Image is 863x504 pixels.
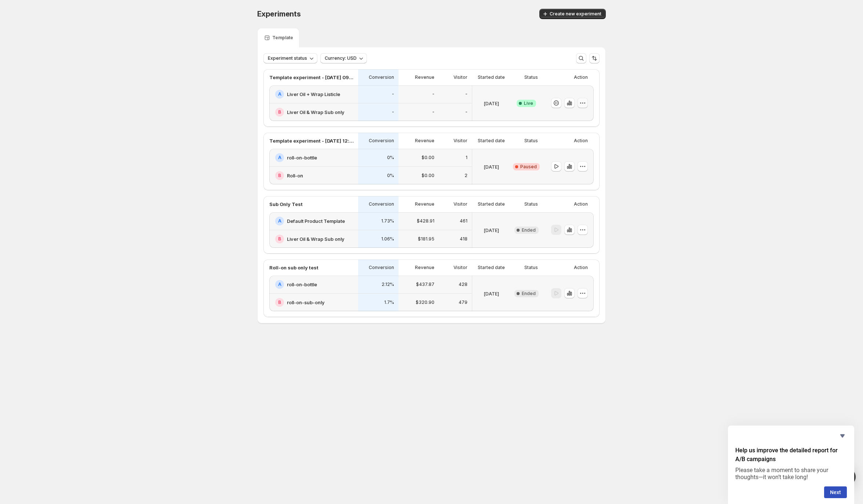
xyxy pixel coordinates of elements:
[369,138,394,144] p: Conversion
[522,227,536,233] span: Ended
[416,299,434,305] p: $320.90
[838,431,847,440] button: Hide survey
[478,138,505,144] p: Started date
[539,9,606,19] button: Create new experiment
[574,74,588,80] p: Action
[278,91,281,97] h2: A
[524,138,538,144] p: Status
[268,55,307,61] span: Experiment status
[278,236,281,242] h2: B
[369,201,394,207] p: Conversion
[278,155,281,161] h2: A
[520,164,537,170] span: Paused
[287,217,345,225] h2: Default Product Template
[287,108,345,116] h2: Liver Oil & Wrap Sub only
[325,55,357,61] span: Currency: USD
[432,91,434,97] p: -
[272,35,293,41] p: Template
[460,236,467,242] p: 418
[459,299,467,305] p: 479
[287,154,317,161] h2: roll-on-bottle
[524,74,538,80] p: Status
[524,265,538,271] p: Status
[369,74,394,80] p: Conversion
[287,299,325,306] h2: roll-on-sub-only
[269,137,354,144] p: Template experiment - [DATE] 12:24:19
[320,53,367,63] button: Currency: USD
[484,100,499,107] p: [DATE]
[415,201,434,207] p: Revenue
[287,281,317,288] h2: roll-on-bottle
[387,155,394,161] p: 0%
[415,265,434,271] p: Revenue
[269,264,318,271] p: Roll-on sub only test
[478,201,505,207] p: Started date
[735,446,847,464] h2: Help us improve the detailed report for A/B campaigns
[465,173,467,179] p: 2
[384,299,394,305] p: 1.7%
[382,282,394,287] p: 2.12%
[459,282,467,287] p: 428
[418,236,434,242] p: $181.95
[278,282,281,287] h2: A
[432,109,434,115] p: -
[484,227,499,234] p: [DATE]
[454,74,467,80] p: Visitor
[381,218,394,224] p: 1.73%
[269,201,303,208] p: Sub Only Test
[824,486,847,498] button: Next question
[415,74,434,80] p: Revenue
[278,173,281,179] h2: B
[263,53,317,63] button: Experiment status
[416,282,434,287] p: $437.87
[524,100,533,106] span: Live
[524,201,538,207] p: Status
[278,218,281,224] h2: A
[478,265,505,271] p: Started date
[589,53,600,63] button: Sort the results
[287,91,340,98] h2: Liver Oil + Wrap Listicle
[484,163,499,170] p: [DATE]
[465,91,467,97] p: -
[381,236,394,242] p: 1.06%
[454,265,467,271] p: Visitor
[269,74,354,81] p: Template experiment - [DATE] 09:16:45
[478,74,505,80] p: Started date
[422,155,434,161] p: $0.00
[550,11,601,17] span: Create new experiment
[574,138,588,144] p: Action
[387,173,394,179] p: 0%
[278,109,281,115] h2: B
[484,290,499,297] p: [DATE]
[460,218,467,224] p: 461
[466,155,467,161] p: 1
[415,138,434,144] p: Revenue
[417,218,434,224] p: $428.91
[278,299,281,305] h2: B
[369,265,394,271] p: Conversion
[392,109,394,115] p: -
[735,467,847,481] p: Please take a moment to share your thoughts—it won’t take long!
[392,91,394,97] p: -
[454,138,467,144] p: Visitor
[454,201,467,207] p: Visitor
[257,10,301,18] span: Experiments
[422,173,434,179] p: $0.00
[574,265,588,271] p: Action
[522,291,536,297] span: Ended
[735,431,847,498] div: Help us improve the detailed report for A/B campaigns
[574,201,588,207] p: Action
[287,235,345,243] h2: Liver Oil & Wrap Sub only
[465,109,467,115] p: -
[287,172,303,179] h2: Roll-on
